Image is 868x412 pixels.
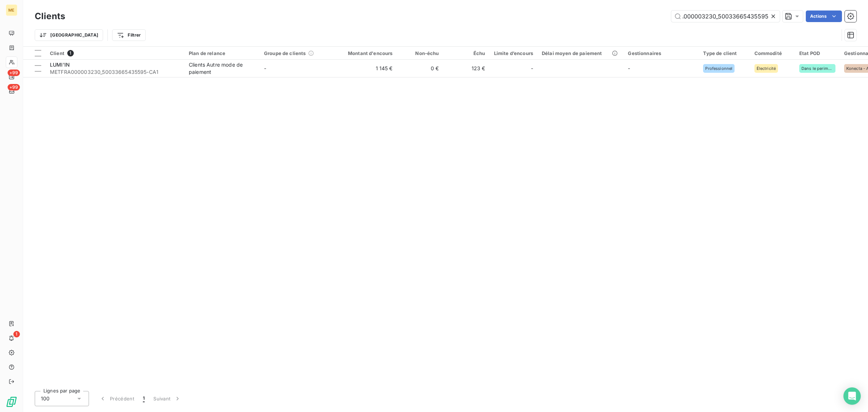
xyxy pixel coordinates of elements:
[149,391,186,406] button: Suivant
[801,66,833,71] span: Dans le perimetre
[139,391,149,406] button: 1
[50,50,64,56] span: Client
[843,387,861,405] div: Open Intercom Messenger
[705,66,732,71] span: Professionnel
[754,50,791,56] div: Commodité
[264,65,266,71] span: -
[757,66,776,71] span: Électricité
[671,10,780,22] input: Rechercher
[401,50,439,56] div: Non-échu
[50,68,180,76] span: METFRA000003230_50033665435595-CA1
[189,61,255,76] div: Clients Autre mode de paiement
[264,50,306,56] span: Groupe de clients
[494,50,533,56] div: Limite d’encours
[8,84,20,91] span: +99
[542,50,619,56] div: Délai moyen de paiement
[628,65,630,71] span: -
[335,60,397,77] td: 1 145 €
[703,50,745,56] div: Type de client
[189,50,255,56] div: Plan de relance
[6,4,17,16] div: ME
[448,50,485,56] div: Échu
[67,50,74,56] span: 1
[6,396,17,408] img: Logo LeanPay
[339,50,393,56] div: Montant d'encours
[8,70,20,76] span: +99
[112,29,145,41] button: Filtrer
[35,29,103,41] button: [GEOGRAPHIC_DATA]
[95,391,139,406] button: Précédent
[397,60,443,77] td: 0 €
[13,331,20,337] span: 1
[531,65,533,72] span: -
[799,50,835,56] div: Etat POD
[35,10,65,23] h3: Clients
[806,10,842,22] button: Actions
[41,395,50,402] span: 100
[443,60,490,77] td: 123 €
[143,395,145,402] span: 1
[628,50,694,56] div: Gestionnaires
[50,62,70,68] span: LUMI'IN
